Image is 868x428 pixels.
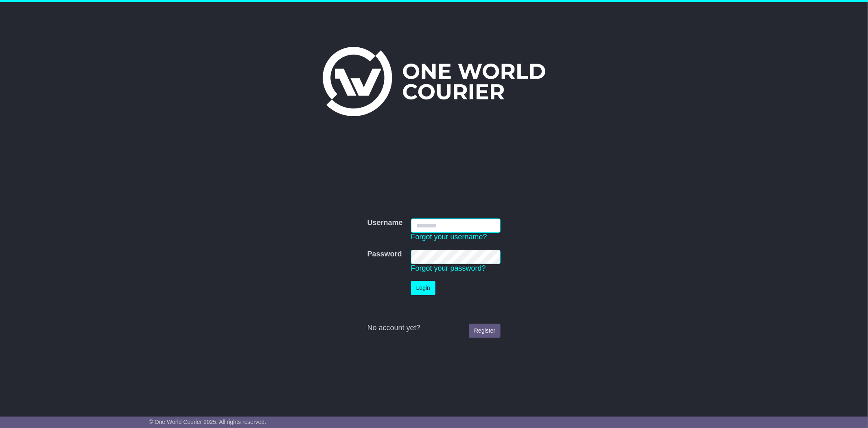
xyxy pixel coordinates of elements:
img: One World [323,47,545,116]
a: Forgot your password? [411,264,486,272]
span: © One World Courier 2025. All rights reserved. [149,419,267,425]
a: Register [469,324,501,338]
div: No account yet? [367,324,501,333]
label: Password [367,250,402,259]
label: Username [367,218,403,227]
a: Forgot your username? [411,233,487,241]
button: Login [411,281,435,295]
